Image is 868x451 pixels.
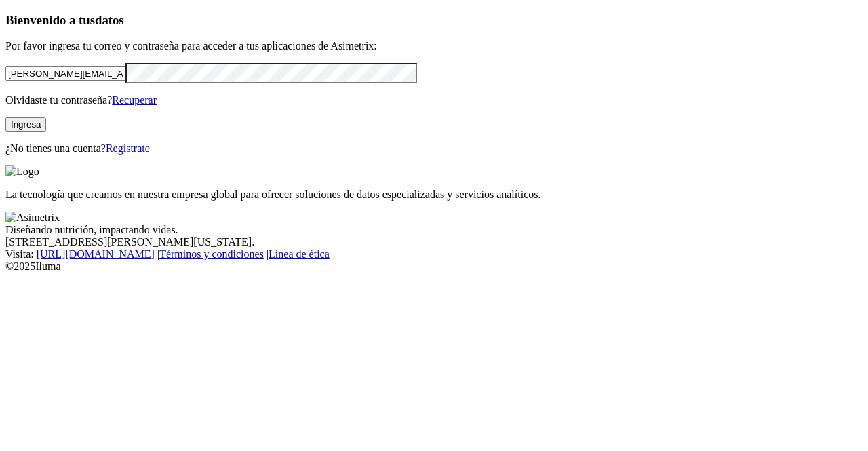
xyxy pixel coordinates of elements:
span: datos [95,13,124,27]
h3: Bienvenido a tus [5,13,863,28]
a: Términos y condiciones [159,248,264,260]
p: ¿No tienes una cuenta? [5,142,863,155]
p: Por favor ingresa tu correo y contraseña para acceder a tus aplicaciones de Asimetrix: [5,40,863,52]
div: [STREET_ADDRESS][PERSON_NAME][US_STATE]. [5,236,863,248]
img: Asimetrix [5,212,60,224]
a: Regístrate [106,142,150,154]
a: [URL][DOMAIN_NAME] [37,248,155,260]
button: Ingresa [5,117,46,132]
a: Recuperar [112,94,157,106]
a: Línea de ética [269,248,330,260]
div: Diseñando nutrición, impactando vidas. [5,224,863,236]
p: La tecnología que creamos en nuestra empresa global para ofrecer soluciones de datos especializad... [5,189,863,201]
input: Tu correo [5,66,125,81]
div: Visita : | | [5,248,863,260]
div: © 2025 Iluma [5,260,863,273]
p: Olvidaste tu contraseña? [5,94,863,106]
img: Logo [5,165,39,178]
